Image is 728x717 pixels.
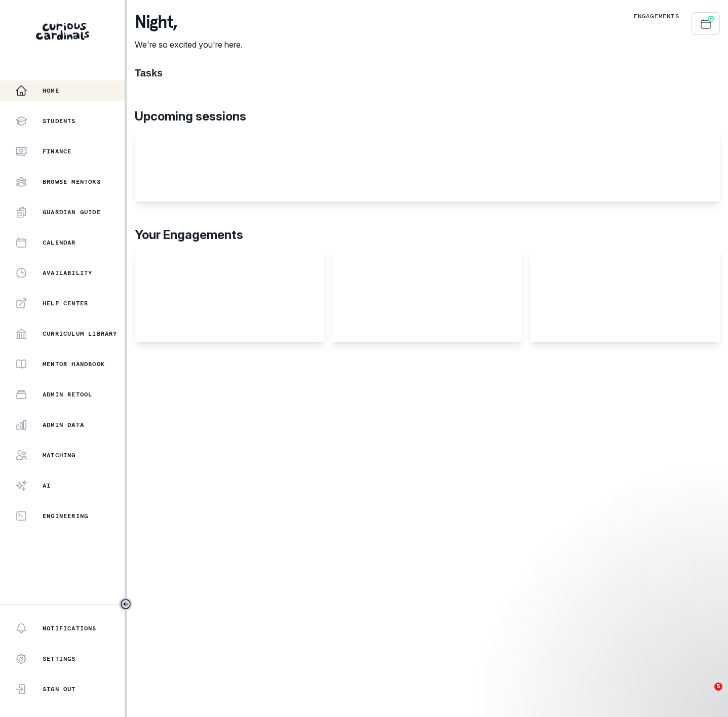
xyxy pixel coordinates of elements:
p: Home [43,87,59,95]
h1: Tasks [135,67,720,79]
img: Curious Cardinals Logo [36,23,89,40]
p: Settings [43,655,76,663]
p: Finance [43,147,71,155]
p: Availability [43,269,92,277]
p: Sign Out [43,685,76,693]
p: Matching [43,451,76,459]
p: Admin Data [43,421,84,429]
button: Schedule Sessions [692,12,720,35]
p: Upcoming sessions [135,107,720,126]
p: Guardian Guide [43,208,101,216]
p: Curriculum Library [43,330,118,338]
p: Your Engagements [135,226,720,244]
p: Engagements: [634,12,683,20]
p: Browse Mentors [43,178,101,186]
p: Admin Retool [43,390,92,399]
p: AI [43,482,51,490]
p: We're so excited you're here. [135,38,243,51]
span: 5 [714,683,722,691]
p: Students [43,117,76,125]
button: Toggle sidebar [119,597,132,611]
p: Calendar [43,238,76,247]
p: Notifications [43,624,97,632]
p: Help Center [43,299,88,307]
p: Engineering [43,512,88,520]
iframe: Intercom live chat [694,683,718,707]
p: Mentor Handbook [43,360,105,368]
p: night , [135,12,243,32]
